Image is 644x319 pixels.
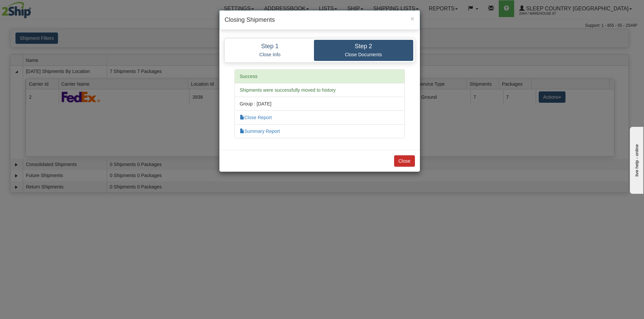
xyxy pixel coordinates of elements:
[234,69,405,83] li: Success
[319,43,408,50] h4: Step 2
[231,52,309,58] p: Close Info
[240,115,272,120] a: Close Report
[319,52,408,58] p: Close Documents
[234,97,405,111] li: Group : [DATE]
[410,15,414,22] button: Close
[394,155,415,167] button: Close
[231,43,309,50] h4: Step 1
[5,6,62,11] div: live help - online
[629,125,643,193] iframe: chat widget
[226,40,314,61] a: Step 1 Close Info
[240,129,280,134] a: Summary Report
[314,40,413,61] a: Step 2 Close Documents
[234,83,405,97] li: Shipments were successfully moved to history
[225,16,415,24] h4: Closing Shipments
[410,15,414,22] span: ×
